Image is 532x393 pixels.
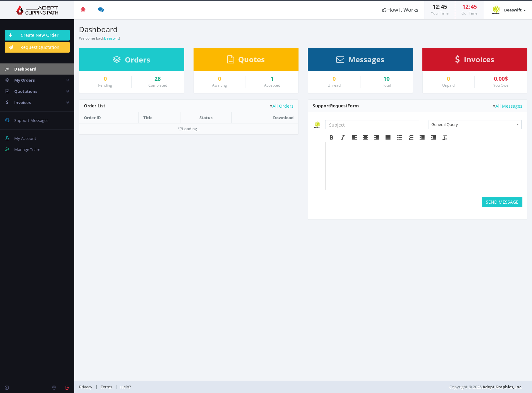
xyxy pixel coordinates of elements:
[348,54,384,64] span: Messages
[449,384,523,390] span: Copyright © 2025,
[482,197,522,207] button: SEND MESSAGE
[330,103,347,109] span: Request
[469,3,471,10] span: :
[113,58,150,64] a: Orders
[98,384,115,390] a: Terms
[337,133,348,141] div: Italic
[328,83,341,88] small: Unread
[441,3,447,10] span: 45
[79,381,378,393] div: | |
[365,76,408,82] div: 10
[493,83,508,88] small: You Owe
[376,1,425,19] a: How It Works
[198,76,241,82] a: 0
[336,58,384,63] a: Messages
[442,83,455,88] small: Unpaid
[104,36,119,41] a: Beeswift
[5,5,70,15] img: Adept Graphics
[431,120,514,128] span: General Query
[439,3,441,10] span: :
[360,133,371,141] div: Align center
[504,7,522,13] strong: Beeswift
[394,133,405,141] div: Bullet list
[490,4,503,16] img: timthumb.php
[270,104,294,108] a: All Orders
[79,25,299,33] h3: Dashboard
[98,83,112,88] small: Pending
[14,118,48,123] span: Support Messages
[326,133,337,141] div: Bold
[471,3,477,10] span: 45
[125,54,150,65] span: Orders
[439,133,451,141] div: Clear formatting
[238,54,265,64] span: Quotes
[464,54,494,64] span: Invoices
[349,133,360,141] div: Align left
[138,112,181,123] th: Title
[313,103,359,109] span: Support Form
[382,133,394,141] div: Justify
[479,76,522,82] div: 0.00$
[462,3,469,10] span: 12
[79,123,298,134] td: Loading...
[14,100,31,105] span: Invoices
[117,384,134,390] a: Help?
[313,76,355,82] a: 0
[484,1,532,19] a: Beeswift
[14,136,36,141] span: My Account
[84,103,105,109] span: Order List
[14,147,40,152] span: Manage Team
[382,83,391,88] small: Total
[227,58,265,63] a: Quotes
[5,30,70,41] a: Create New Order
[325,120,419,129] input: Subject
[313,120,322,129] img: timthumb.php
[493,104,522,108] a: All Messages
[14,89,37,94] span: Quotations
[148,83,167,88] small: Completed
[427,76,470,82] a: 0
[416,133,428,141] div: Decrease indent
[428,133,439,141] div: Increase indent
[482,384,523,390] a: Adept Graphics, Inc.
[136,76,179,82] a: 28
[14,77,35,83] span: My Orders
[326,142,522,190] iframe: Rich Text Area. Press ALT-F9 for menu. Press ALT-F10 for toolbar. Press ALT-0 for help
[433,3,439,10] span: 12
[79,384,95,390] a: Privacy
[431,11,449,16] small: Your Time
[5,42,70,53] a: Request Quotation
[181,112,231,123] th: Status
[84,76,127,82] a: 0
[371,133,382,141] div: Align right
[79,36,120,41] small: Welcome back !
[212,83,227,88] small: Awaiting
[14,66,36,72] span: Dashboard
[455,58,494,63] a: Invoices
[405,133,416,141] div: Numbered list
[264,83,280,88] small: Accepted
[231,112,298,123] th: Download
[251,76,294,82] a: 1
[461,11,477,16] small: Our Time
[79,112,138,123] th: Order ID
